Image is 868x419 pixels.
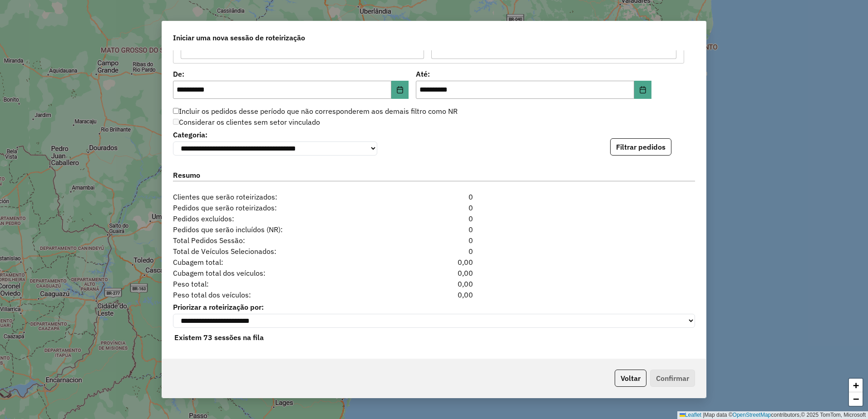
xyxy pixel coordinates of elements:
button: Choose Date [391,81,409,99]
span: Peso total: [168,278,390,289]
span: Total de Veículos Selecionados: [168,246,390,257]
span: Pedidos excluídos: [168,213,390,224]
span: Pedidos que serão incluídos (NR): [168,224,390,235]
span: Peso total dos veículos: [168,289,390,300]
span: Clientes que serão roteirizados: [168,191,390,202]
div: 0 [390,246,478,257]
label: Considerar os clientes sem setor vinculado [173,117,320,127]
button: Filtrar pedidos [610,138,671,156]
div: 0 [390,235,478,246]
button: Voltar [615,370,646,387]
label: Categoria: [173,129,377,140]
div: 0 [390,202,478,213]
label: Resumo [173,170,695,182]
div: Map data © contributors,© 2025 TomTom, Microsoft [677,411,868,419]
button: Choose Date [634,81,651,99]
a: Leaflet [680,412,701,418]
span: − [853,393,859,404]
span: | [703,412,704,418]
label: Priorizar a roteirização por: [173,302,695,312]
div: 0 [390,191,478,202]
label: Até: [416,68,651,79]
div: 0,00 [390,257,478,268]
span: + [853,380,859,391]
span: Iniciar uma nova sessão de roteirização [173,32,305,43]
div: 0,00 [390,268,478,278]
span: Cubagem total: [168,257,390,268]
span: Cubagem total dos veículos: [168,268,390,278]
span: Pedidos que serão roteirizados: [168,202,390,213]
strong: Existem 73 sessões na fila [174,333,264,342]
div: 0 [390,224,478,235]
span: Total Pedidos Sessão: [168,235,390,246]
a: Zoom out [849,392,863,406]
a: OpenStreetMap [733,412,771,418]
div: 0,00 [390,278,478,289]
label: De: [173,68,409,79]
div: 0,00 [390,289,478,300]
a: Zoom in [849,379,863,392]
div: 0 [390,213,478,224]
label: Incluir os pedidos desse período que não corresponderem aos demais filtro como NR [173,106,458,117]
